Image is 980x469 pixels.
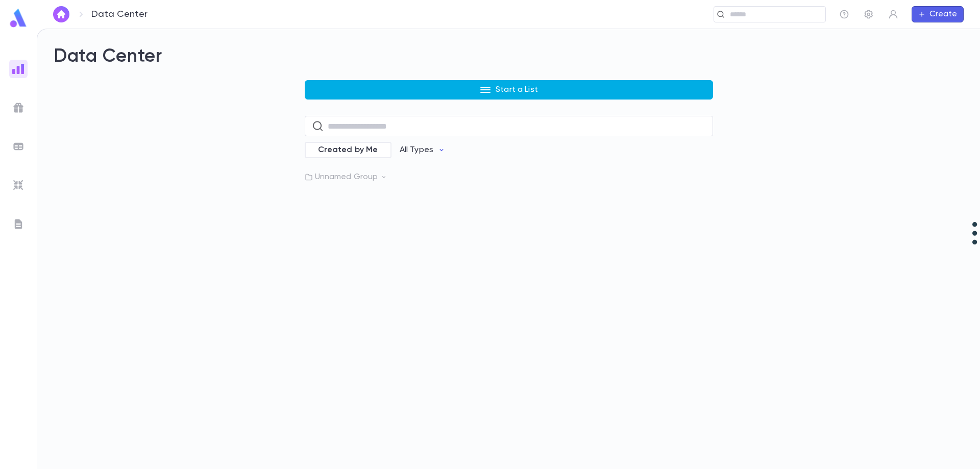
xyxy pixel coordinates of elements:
img: imports_grey.530a8a0e642e233f2baf0ef88e8c9fcb.svg [12,179,24,191]
img: reports_gradient.dbe2566a39951672bc459a78b45e2f92.svg [12,63,24,75]
img: letters_grey.7941b92b52307dd3b8a917253454ce1c.svg [12,218,24,230]
button: Create [912,6,964,22]
div: Created by Me [305,142,391,158]
img: home_white.a664292cf8c1dea59945f0da9f25487c.svg [55,10,67,18]
p: Unnamed Group [305,172,713,182]
span: Created by Me [312,145,384,155]
img: campaigns_grey.99e729a5f7ee94e3726e6486bddda8f1.svg [12,102,24,114]
img: batches_grey.339ca447c9d9533ef1741baa751efc33.svg [12,140,24,153]
p: All Types [400,145,433,155]
p: Start a List [496,85,538,95]
h2: Data Center [54,45,964,68]
p: Data Center [91,9,148,20]
img: logo [8,8,29,28]
button: Start a List [305,80,713,100]
button: All Types [391,140,454,160]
